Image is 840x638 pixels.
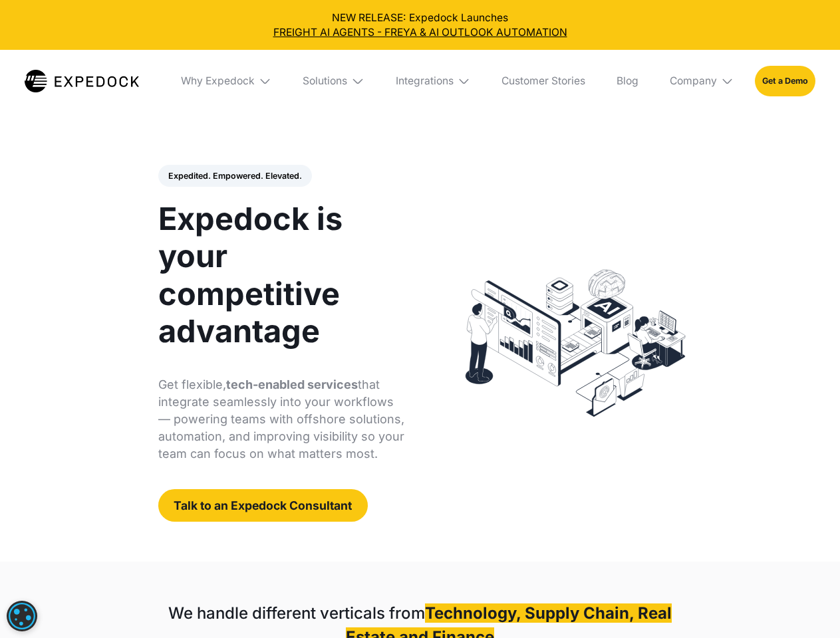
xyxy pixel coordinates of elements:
div: Solutions [303,74,347,88]
a: Get a Demo [755,66,815,96]
div: Integrations [396,74,454,88]
div: Company [670,74,717,88]
div: NEW RELEASE: Expedock Launches [11,11,830,40]
div: Why Expedock [170,50,282,112]
strong: We handle different verticals from [168,603,425,623]
h1: Expedock is your competitive advantage [158,200,405,350]
p: Get flexible, that integrate seamlessly into your workflows — powering teams with offshore soluti... [158,376,405,463]
strong: tech-enabled services [226,377,358,391]
div: Company [659,50,744,112]
div: Why Expedock [181,74,255,88]
a: Customer Stories [491,50,595,112]
a: Talk to an Expedock Consultant [158,489,368,522]
a: Blog [606,50,648,112]
a: FREIGHT AI AGENTS - FREYA & AI OUTLOOK AUTOMATION [11,25,830,40]
div: Integrations [385,50,481,112]
div: Solutions [293,50,375,112]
